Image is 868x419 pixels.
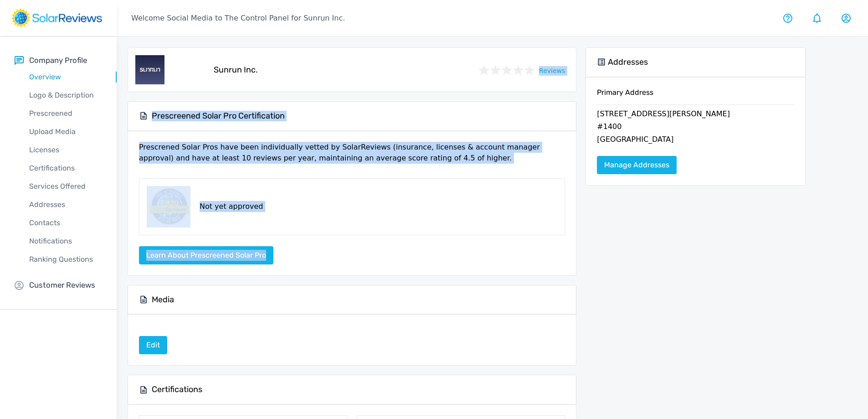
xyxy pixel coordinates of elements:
[15,163,117,174] p: Certifications
[29,55,87,66] p: Company Profile
[15,254,117,265] p: Ranking Questions
[15,104,117,123] a: Prescreened
[15,108,117,119] p: Prescreened
[15,86,117,104] a: Logo & Description
[15,126,117,137] p: Upload Media
[131,13,345,24] p: Welcome Social Media to The Control Panel for Sunrun Inc.
[15,214,117,232] a: Contacts
[15,232,117,250] a: Notifications
[29,279,95,291] p: Customer Reviews
[15,199,117,210] p: Addresses
[15,141,117,159] a: Licenses
[15,159,117,177] a: Certifications
[15,145,117,155] p: Licenses
[15,68,117,86] a: Overview
[15,236,117,247] p: Notifications
[15,123,117,141] a: Upload Media
[15,217,117,228] p: Contacts
[15,181,117,192] p: Services Offered
[15,196,117,214] a: Addresses
[15,72,117,83] p: Overview
[15,177,117,196] a: Services Offered
[15,250,117,269] a: Ranking Questions
[15,90,117,101] p: Logo & Description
